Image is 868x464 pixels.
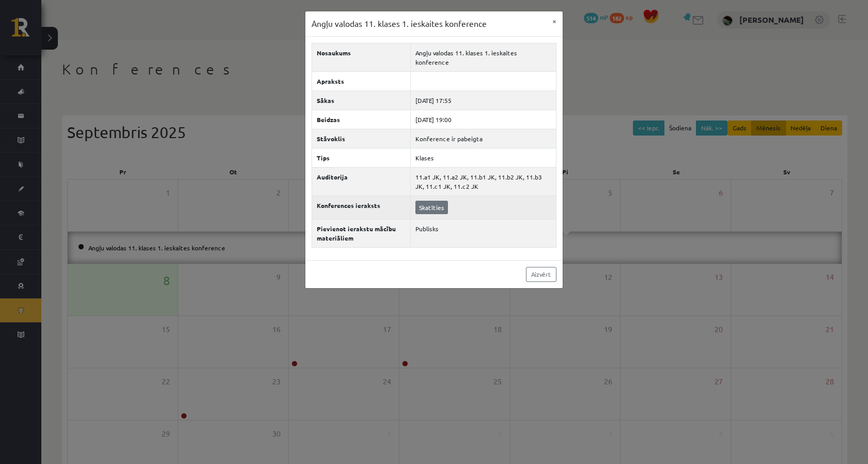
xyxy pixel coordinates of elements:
th: Nosaukums [312,43,411,71]
td: [DATE] 17:55 [411,91,556,110]
th: Apraksts [312,71,411,91]
td: Publisks [411,219,556,247]
th: Pievienot ierakstu mācību materiāliem [312,219,411,247]
th: Tips [312,148,411,167]
td: 11.a1 JK, 11.a2 JK, 11.b1 JK, 11.b2 JK, 11.b3 JK, 11.c1 JK, 11.c2 JK [411,167,556,196]
th: Beidzas [312,110,411,129]
th: Stāvoklis [312,129,411,148]
th: Konferences ieraksts [312,196,411,219]
td: [DATE] 19:00 [411,110,556,129]
h3: Angļu valodas 11. klases 1. ieskaites konference [312,18,487,30]
a: Aizvērt [526,267,556,282]
th: Sākas [312,91,411,110]
td: Konference ir pabeigta [411,129,556,148]
td: Klases [411,148,556,167]
a: Skatīties [415,201,448,214]
th: Auditorija [312,167,411,196]
button: × [546,11,563,31]
td: Angļu valodas 11. klases 1. ieskaites konference [411,43,556,71]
